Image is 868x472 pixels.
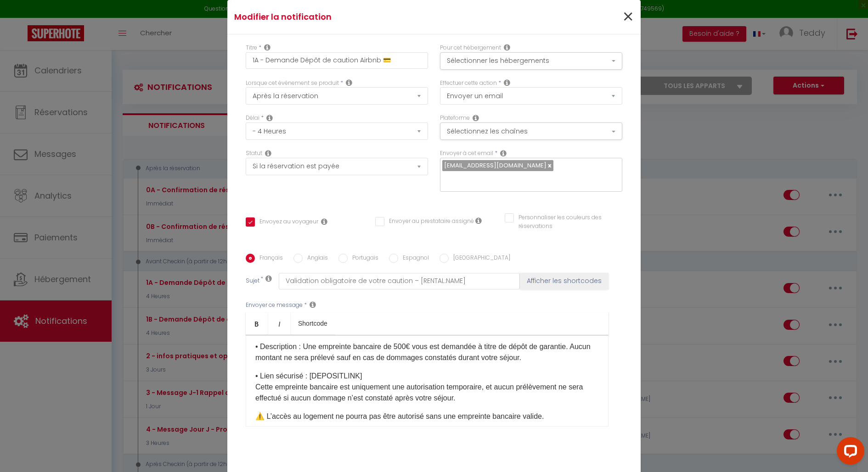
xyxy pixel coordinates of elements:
label: [GEOGRAPHIC_DATA] [449,254,510,264]
label: Plateforme [440,114,470,122]
iframe: LiveChat chat widget [829,433,868,472]
h4: Modifier la notification [234,11,496,23]
label: Délai [246,114,259,122]
label: Envoyer ce message [246,301,303,310]
span: × [622,3,634,31]
button: Sélectionnez les chaînes [440,122,622,140]
button: Afficher les shortcodes [520,273,609,289]
i: Envoyer au prestataire si il est assigné [475,217,482,224]
i: Event Occur [346,79,352,86]
i: Action Type [504,79,510,86]
label: Envoyer à cet email [440,149,493,158]
i: Recipient [500,150,507,157]
span: [EMAIL_ADDRESS][DOMAIN_NAME] [444,161,547,170]
label: Espagnol [398,254,429,264]
label: Sujet [246,277,259,286]
a: Italic [268,312,291,334]
i: Subject [265,275,272,282]
label: Portugais [348,254,378,264]
i: Booking status [265,150,271,157]
button: Sélectionner les hébergements [440,52,622,70]
p: • Description : Une empreinte bancaire de 500€ vous est demandée à titre de dépôt de garantie. Au... [255,341,599,363]
label: Lorsque cet événement se produit [246,79,339,88]
p: • Lien sécurisé : [DEPOSITLINK]​ Cette empreinte bancaire est uniquement une autorisation tempora... [255,371,599,404]
label: Anglais [303,254,328,264]
label: Statut [246,149,262,158]
button: Close [622,7,634,27]
i: Envoyer au voyageur [321,218,327,225]
i: Action Channel [473,114,479,122]
i: Action Time [266,114,273,122]
i: Title [264,44,271,51]
label: Effectuer cette action [440,79,497,88]
label: Pour cet hébergement [440,44,501,52]
i: Message [310,301,316,308]
p: ⚠️ L’accès au logement ne pourra pas être autorisé sans une empreinte bancaire valide.​ [255,411,599,422]
a: Shortcode [291,312,335,334]
label: Titre [246,44,257,52]
i: This Rental [504,44,510,51]
label: Français [255,254,283,264]
a: Bold [246,312,268,334]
